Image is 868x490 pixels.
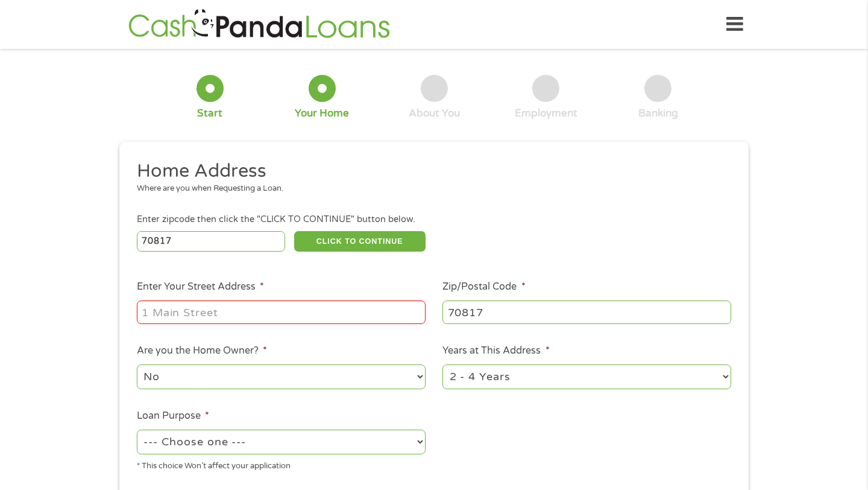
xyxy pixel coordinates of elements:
div: Employment [515,107,577,120]
div: Banking [638,107,678,120]
label: Loan Purpose [137,410,209,422]
label: Are you the Home Owner? [137,345,267,357]
button: CLICK TO CONTINUE [294,231,426,252]
label: Zip/Postal Code [442,281,525,293]
div: * This choice Won’t affect your application [137,456,426,472]
div: Your Home [295,107,349,120]
div: Start [197,107,222,120]
div: About You [409,107,460,120]
div: Enter zipcode then click the "CLICK TO CONTINUE" button below. [137,213,731,226]
div: Where are you when Requesting a Loan. [137,183,723,195]
h2: Home Address [137,159,723,183]
label: Enter Your Street Address [137,281,264,293]
input: 1 Main Street [137,301,426,323]
img: GetLoanNow Logo [125,7,394,42]
input: Enter Zipcode (e.g 01510) [137,231,286,252]
label: Years at This Address [442,345,549,357]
